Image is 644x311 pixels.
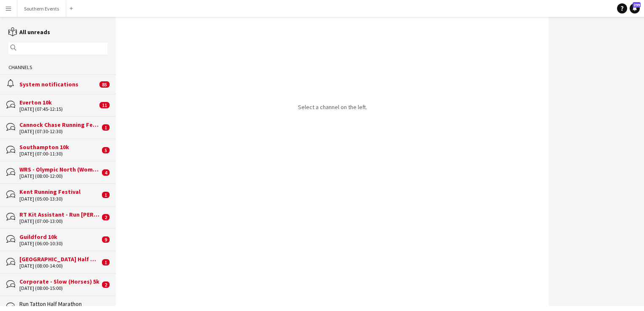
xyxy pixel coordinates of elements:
[99,102,110,108] span: 11
[633,2,641,8] span: 299
[102,282,110,288] span: 2
[19,255,100,263] div: [GEOGRAPHIC_DATA] Half Marathon
[19,300,107,308] div: Run Tatton Half Marathon
[19,129,100,134] div: [DATE] (07:30-12:30)
[19,166,100,173] div: WRS - Olympic North (Women Only)
[19,173,100,179] div: [DATE] (08:00-12:00)
[19,218,100,224] div: [DATE] (07:00-13:00)
[102,124,110,131] span: 1
[19,241,100,247] div: [DATE] (06:00-10:30)
[19,121,100,129] div: Cannock Chase Running Festival
[19,151,100,157] div: [DATE] (07:00-11:30)
[102,259,110,265] span: 1
[298,103,367,111] p: Select a channel on the left.
[102,236,110,243] span: 9
[102,147,110,153] span: 5
[19,196,100,202] div: [DATE] (05:00-13:30)
[8,28,50,36] a: All unreads
[630,3,640,13] a: 299
[17,0,66,17] button: Southern Events
[102,214,110,220] span: 2
[19,263,100,269] div: [DATE] (08:00-14:00)
[99,81,110,88] span: 85
[19,106,97,112] div: [DATE] (07:45-12:15)
[19,278,100,285] div: Corporate - Slow (Horses) 5k
[19,99,97,106] div: Everton 10k
[19,188,100,196] div: Kent Running Festival
[102,192,110,198] span: 1
[102,169,110,176] span: 4
[19,285,100,291] div: [DATE] (08:00-15:00)
[19,233,100,241] div: Guildford 10k
[19,143,100,151] div: Southampton 10k
[19,211,100,218] div: RT Kit Assistant - Run [PERSON_NAME][GEOGRAPHIC_DATA]
[19,80,97,88] div: System notifications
